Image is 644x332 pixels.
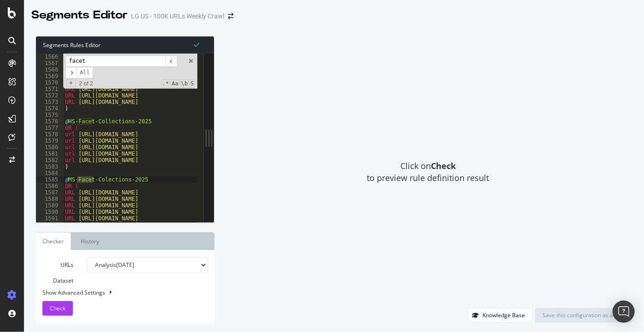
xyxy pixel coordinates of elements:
[36,189,64,196] div: 1587
[36,257,80,289] label: URLs Dataset
[613,301,635,323] div: Open Intercom Messenger
[50,304,66,312] span: Check
[180,79,189,88] span: Whole Word Search
[166,55,177,67] span: ​
[190,79,195,88] span: Search In Selection
[131,12,224,21] div: LG US - 100K URLs Weekly Crawl
[73,232,107,250] a: History
[42,301,73,316] button: Check
[431,160,456,171] strong: Check
[36,222,64,228] div: 1592
[228,13,233,19] div: arrow-right-arrow-left
[36,144,64,151] div: 1580
[36,138,64,144] div: 1579
[194,40,199,49] span: Syntax is valid
[66,55,166,67] input: Search for
[36,60,64,66] div: 1567
[36,105,64,112] div: 1574
[36,196,64,202] div: 1588
[36,131,64,138] div: 1578
[171,79,179,88] span: CaseSensitive Search
[36,232,71,250] a: Checker
[36,86,64,92] div: 1571
[535,308,632,323] button: Save this configuration as active
[36,66,64,73] div: 1568
[468,308,533,323] button: Knowledge Base
[31,7,127,23] div: Segments Editor
[543,311,625,319] div: Save this configuration as active
[66,67,77,78] span: ​
[76,80,97,87] span: 2 of 2
[36,176,64,183] div: 1585
[36,92,64,99] div: 1572
[367,160,489,184] span: Click on to preview rule definition result
[36,289,201,296] div: Show Advanced Settings
[36,215,64,222] div: 1591
[161,79,170,88] span: RegExp Search
[36,151,64,157] div: 1581
[36,79,64,86] div: 1570
[36,202,64,209] div: 1589
[36,54,64,60] div: 1566
[36,157,64,163] div: 1582
[36,163,64,170] div: 1583
[36,170,64,176] div: 1584
[483,311,525,319] div: Knowledge Base
[77,67,93,78] span: Alt-Enter
[36,36,214,54] div: Segments Rules Editor
[36,183,64,189] div: 1586
[36,99,64,105] div: 1573
[36,118,64,125] div: 1576
[36,209,64,215] div: 1590
[36,125,64,131] div: 1577
[36,73,64,79] div: 1569
[468,311,533,319] a: Knowledge Base
[36,112,64,118] div: 1575
[66,79,75,87] span: Toggle Replace mode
